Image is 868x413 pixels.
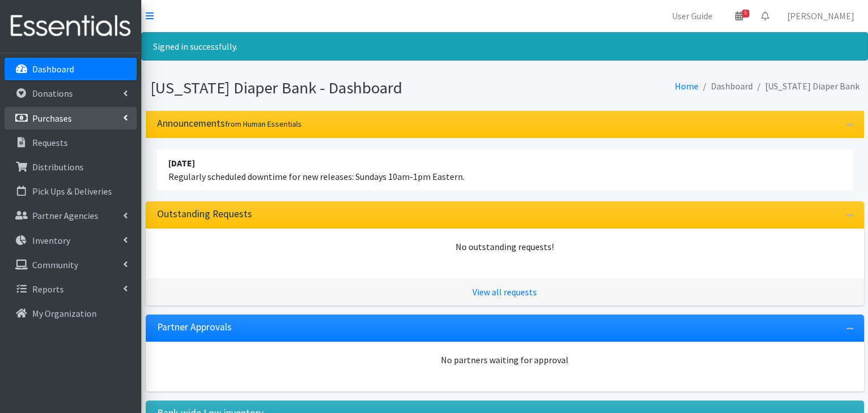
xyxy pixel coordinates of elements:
[5,229,137,252] a: Inventory
[32,161,84,173] p: Distributions
[32,137,68,148] p: Requests
[5,107,137,130] a: Purchases
[5,156,137,178] a: Distributions
[5,302,137,325] a: My Organization
[32,186,112,197] p: Pick Ups & Deliveries
[32,113,72,124] p: Purchases
[225,119,302,129] small: from Human Essentials
[663,5,722,27] a: User Guide
[5,131,137,154] a: Requests
[472,286,537,298] a: View all requests
[157,149,853,190] li: Regularly scheduled downtime for new releases: Sundays 10am-1pm Eastern.
[168,157,195,169] strong: [DATE]
[5,204,137,227] a: Partner Agencies
[32,210,98,221] p: Partner Agencies
[5,82,137,105] a: Donations
[742,10,749,18] span: 9
[32,235,70,246] p: Inventory
[150,78,501,98] h1: [US_STATE] Diaper Bank - Dashboard
[5,253,137,276] a: Community
[157,208,252,220] h3: Outstanding Requests
[157,118,302,130] h3: Announcements
[32,88,73,99] p: Donations
[778,5,863,27] a: [PERSON_NAME]
[32,308,97,319] p: My Organization
[32,259,78,270] p: Community
[675,80,698,92] a: Home
[157,240,853,253] div: No outstanding requests!
[5,278,137,300] a: Reports
[157,353,853,367] div: No partners waiting for approval
[5,180,137,203] a: Pick Ups & Deliveries
[32,283,64,295] p: Reports
[141,32,868,61] div: Signed in successfully.
[5,58,137,80] a: Dashboard
[698,78,753,94] li: Dashboard
[726,5,752,27] a: 9
[32,63,74,75] p: Dashboard
[753,78,860,94] li: [US_STATE] Diaper Bank
[5,7,137,45] img: HumanEssentials
[157,321,232,333] h3: Partner Approvals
